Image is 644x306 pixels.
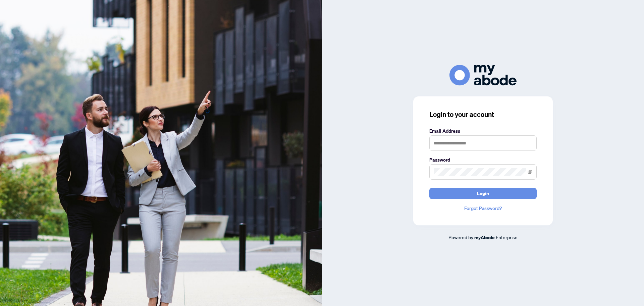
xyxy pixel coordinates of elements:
[449,65,517,85] img: ma-logo
[429,156,537,164] label: Password
[429,127,537,135] label: Email Address
[477,188,489,199] span: Login
[474,234,495,241] a: myAbode
[496,234,518,240] span: Enterprise
[448,234,473,240] span: Powered by
[429,188,537,199] button: Login
[429,110,537,119] h3: Login to your account
[429,205,537,212] a: Forgot Password?
[528,170,532,174] span: eye-invisible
